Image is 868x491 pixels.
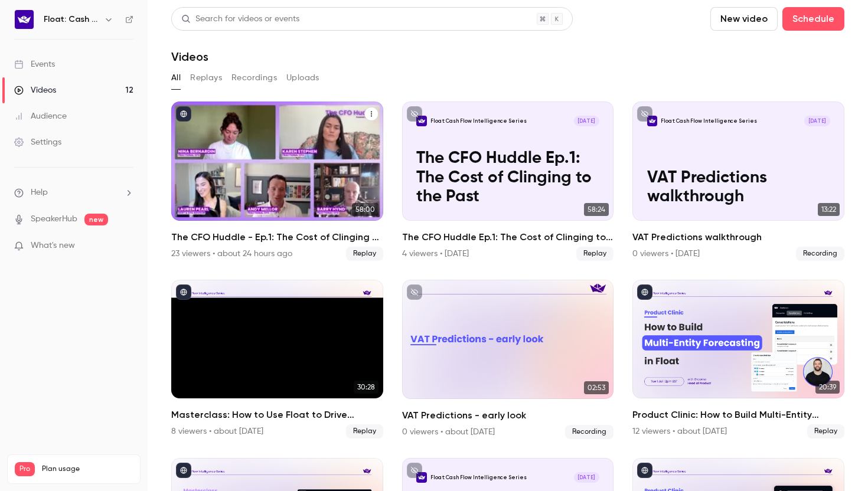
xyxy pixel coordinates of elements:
a: SpeakerHub [31,213,77,225]
span: Help [31,186,48,199]
span: [DATE] [574,472,600,483]
section: Videos [171,7,844,484]
li: Masterclass: How to Use Float to Drive Smarter Cash Flow Decisions [171,280,383,439]
button: published [176,106,191,122]
button: unpublished [407,463,422,478]
h6: Float: Cash Flow Intelligence Series [44,14,99,25]
span: 02:53 [584,381,609,394]
button: published [176,284,191,300]
button: published [176,463,191,478]
span: Replay [576,247,614,261]
span: Pro [15,462,35,476]
button: unpublished [407,284,422,300]
span: 20:39 [815,381,840,394]
div: 0 viewers • about [DATE] [402,426,495,438]
li: VAT Predictions walkthrough [632,102,844,261]
button: Recordings [231,68,277,87]
span: [DATE] [804,116,830,126]
button: unpublished [407,106,422,122]
div: 12 viewers • about [DATE] [632,425,727,437]
div: 4 viewers • [DATE] [402,248,469,260]
a: 58:00The CFO Huddle - Ep.1: The Cost of Clinging to the Past23 viewers • about 24 hours agoReplay [171,102,383,261]
h2: The CFO Huddle - Ep.1: The Cost of Clinging to the Past [171,230,383,244]
h2: Product Clinic: How to Build Multi-Entity Forecasting in Float [632,408,844,422]
div: 8 viewers • about [DATE] [171,425,263,437]
button: Schedule [782,7,844,31]
button: published [637,463,652,478]
span: Recording [565,425,614,439]
iframe: Noticeable Trigger [119,241,133,251]
img: Float: Cash Flow Intelligence Series [15,10,34,29]
span: Replay [346,247,383,261]
button: Replays [190,68,222,87]
span: 58:00 [352,203,378,216]
button: published [637,284,652,300]
h1: Videos [171,50,208,64]
div: Audience [14,110,67,122]
span: Replay [346,424,383,438]
span: 58:24 [584,203,609,216]
li: The CFO Huddle - Ep.1: The Cost of Clinging to the Past [171,102,383,261]
button: New video [710,7,778,31]
li: help-dropdown-opener [14,186,133,199]
span: new [84,214,108,225]
button: Uploads [286,68,319,87]
a: 30:28Masterclass: How to Use Float to Drive Smarter Cash Flow Decisions8 viewers • about [DATE]Re... [171,280,383,439]
li: The CFO Huddle Ep.1: The Cost of Clinging to the Past [402,102,614,261]
div: Search for videos or events [181,13,299,25]
span: Recording [796,247,844,261]
h2: The CFO Huddle Ep.1: The Cost of Clinging to the Past [402,230,614,244]
a: 02:53VAT Predictions - early look0 viewers • about [DATE]Recording [402,280,614,439]
span: What's new [31,240,75,252]
button: All [171,68,181,87]
a: 20:39Product Clinic: How to Build Multi-Entity Forecasting in Float12 viewers • about [DATE]Replay [632,280,844,439]
span: 30:28 [354,381,378,394]
a: VAT Predictions walkthroughFloat: Cash Flow Intelligence Series[DATE]VAT Predictions walkthrough1... [632,102,844,261]
span: Plan usage [42,464,133,474]
div: 23 viewers • about 24 hours ago [171,248,292,260]
h2: VAT Predictions walkthrough [632,230,844,244]
span: [DATE] [574,116,600,126]
div: 0 viewers • [DATE] [632,248,700,260]
button: unpublished [637,106,652,122]
span: Replay [807,424,844,438]
h2: VAT Predictions - early look [402,408,614,423]
h2: Masterclass: How to Use Float to Drive Smarter Cash Flow Decisions [171,408,383,422]
p: Float: Cash Flow Intelligence Series [430,474,527,481]
span: 13:22 [818,203,840,216]
li: VAT Predictions - early look [402,280,614,439]
p: Float: Cash Flow Intelligence Series [661,117,757,125]
li: Product Clinic: How to Build Multi-Entity Forecasting in Float [632,280,844,439]
div: Settings [14,136,61,148]
p: Float: Cash Flow Intelligence Series [430,117,527,125]
div: Videos [14,84,56,96]
p: The CFO Huddle Ep.1: The Cost of Clinging to the Past [416,149,599,206]
a: The CFO Huddle Ep.1: The Cost of Clinging to the Past Float: Cash Flow Intelligence Series[DATE]T... [402,102,614,261]
p: VAT Predictions walkthrough [647,168,830,207]
div: Events [14,58,55,70]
